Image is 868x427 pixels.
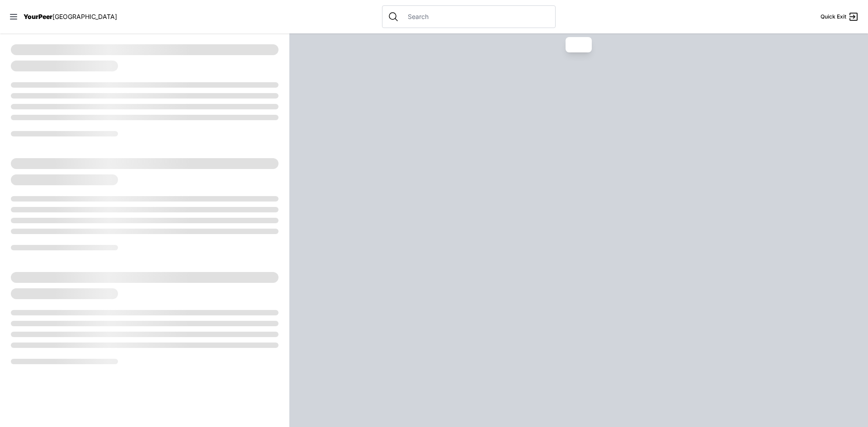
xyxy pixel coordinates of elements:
[821,11,859,22] a: Quick Exit
[24,13,52,20] span: YourPeer
[821,13,846,20] span: Quick Exit
[402,12,550,21] input: Search
[52,13,117,20] span: [GEOGRAPHIC_DATA]
[24,14,117,19] a: YourPeer[GEOGRAPHIC_DATA]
